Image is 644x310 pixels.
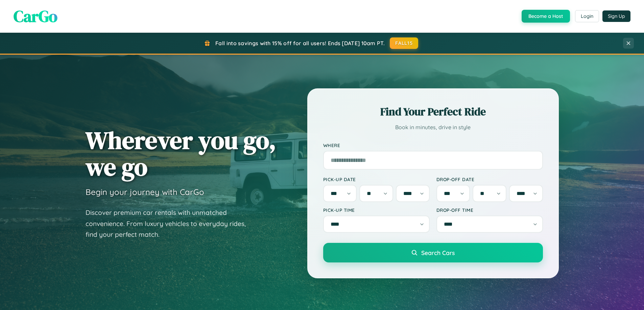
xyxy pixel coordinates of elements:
button: Become a Host [522,10,570,23]
h1: Wherever you go, we go [86,127,276,180]
p: Discover premium car rentals with unmatched convenience. From luxury vehicles to everyday rides, ... [86,207,255,240]
h3: Begin your journey with CarGo [86,187,204,197]
button: Search Cars [323,243,543,262]
h2: Find Your Perfect Ride [323,104,543,119]
span: Fall into savings with 15% off for all users! Ends [DATE] 10am PT. [215,40,385,47]
span: Search Cars [421,249,455,256]
button: Sign Up [602,10,630,22]
button: Login [575,10,599,22]
label: Where [323,142,543,148]
label: Pick-up Date [323,176,430,182]
label: Drop-off Time [436,207,543,213]
p: Book in minutes, drive in style [323,122,543,132]
label: Pick-up Time [323,207,430,213]
label: Drop-off Date [436,176,543,182]
span: CarGo [14,5,57,27]
button: FALL15 [390,37,418,49]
